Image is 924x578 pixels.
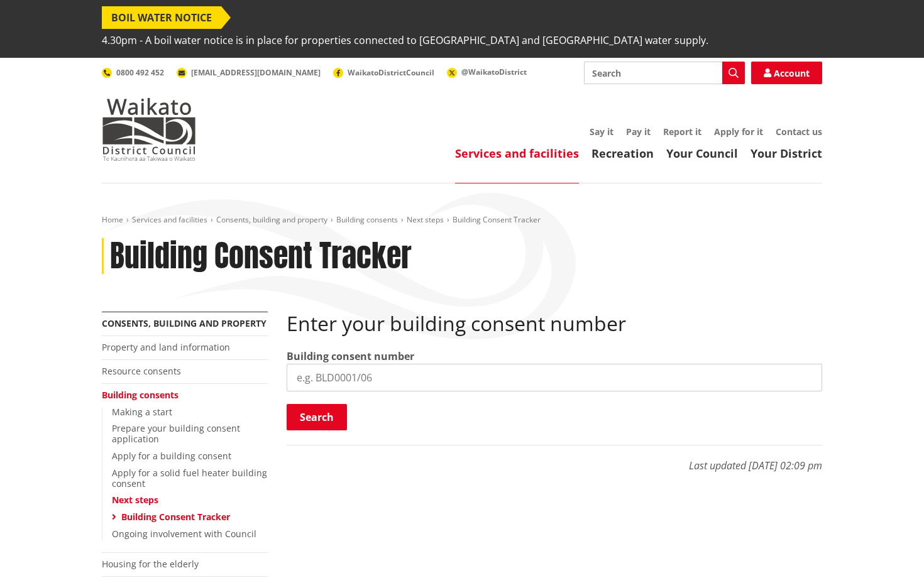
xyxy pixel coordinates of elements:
label: Building consent number [287,349,414,364]
a: Consents, building and property [102,317,267,329]
a: Apply for a building consent [112,450,231,462]
a: Next steps [112,494,158,506]
h2: Enter your building consent number [287,312,822,335]
a: WaikatoDistrictCouncil [333,67,434,78]
a: Apply for a solid fuel heater building consent​ [112,467,267,489]
a: Services and facilities [455,146,579,161]
a: Resource consents [102,365,181,377]
input: Search input [584,62,745,84]
a: Making a start [112,406,172,418]
img: Waikato District Council - Te Kaunihera aa Takiwaa o Waikato [102,98,196,161]
nav: breadcrumb [102,215,822,226]
a: Contact us [776,126,822,138]
a: Your District [751,146,822,161]
span: [EMAIL_ADDRESS][DOMAIN_NAME] [191,67,321,78]
a: Services and facilities [132,214,207,225]
a: Report it [663,126,701,138]
a: Pay it [626,126,651,138]
a: Prepare your building consent application [112,422,240,445]
a: @WaikatoDistrict [447,67,527,77]
a: Housing for the elderly [102,558,199,570]
a: [EMAIL_ADDRESS][DOMAIN_NAME] [177,67,321,78]
button: Search [287,404,347,430]
span: BOIL WATER NOTICE [102,6,221,29]
span: WaikatoDistrictCouncil [348,67,434,78]
a: Building consents [102,389,179,401]
a: Apply for it [714,126,763,138]
span: 0800 492 452 [116,67,164,78]
input: e.g. BLD0001/06 [287,364,822,391]
a: Your Council [666,146,738,161]
a: Say it [590,126,613,138]
a: Consents, building and property [216,214,327,225]
span: @WaikatoDistrict [461,67,527,77]
a: Property and land information [102,341,230,353]
a: Ongoing involvement with Council [112,528,256,540]
a: Recreation [591,146,654,161]
p: Last updated [DATE] 02:09 pm [287,445,822,473]
a: 0800 492 452 [102,67,164,78]
a: Home [102,214,123,225]
a: Account [751,62,822,84]
a: Next steps [407,214,444,225]
span: 4.30pm - A boil water notice is in place for properties connected to [GEOGRAPHIC_DATA] and [GEOGR... [102,29,708,52]
span: Building Consent Tracker [453,214,541,225]
h1: Building Consent Tracker [110,238,412,275]
a: Building consents [336,214,398,225]
a: Building Consent Tracker [121,511,230,523]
